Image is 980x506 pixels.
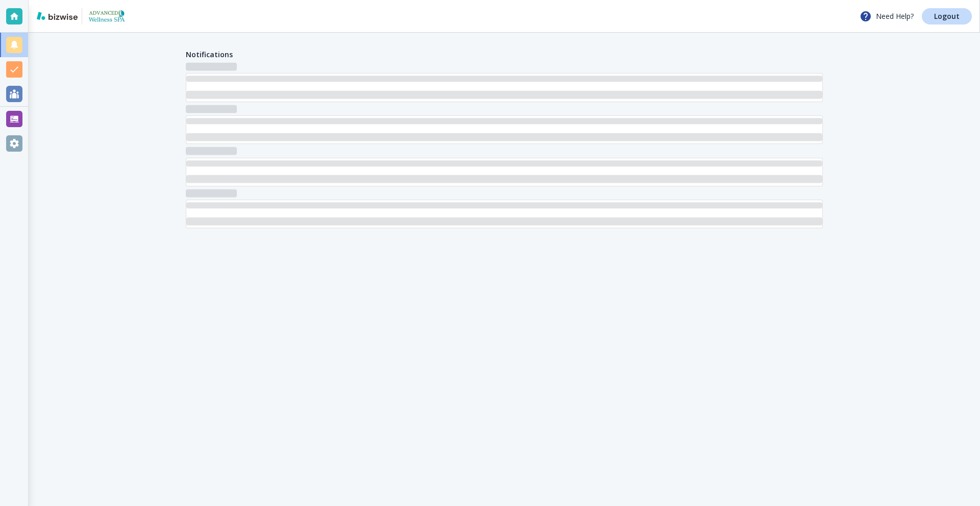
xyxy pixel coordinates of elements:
a: Logout [922,8,972,25]
img: bizwise [37,12,78,20]
h4: Notifications [186,49,233,60]
p: Need Help? [860,10,914,22]
p: Logout [934,13,960,20]
img: Advanced Wellness Spa [86,8,128,25]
